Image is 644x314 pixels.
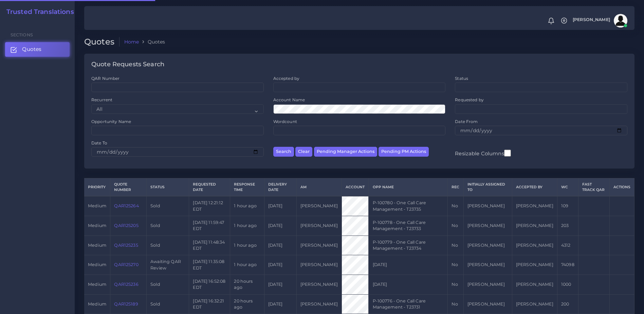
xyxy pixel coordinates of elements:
td: Sold [146,275,189,294]
span: [PERSON_NAME] [573,18,610,22]
span: Quotes [22,46,41,53]
label: Recurrent [91,97,112,103]
span: Sections [11,32,33,37]
th: Response Time [230,178,264,196]
input: Resizable Columns [504,149,511,157]
td: [PERSON_NAME] [463,196,512,216]
a: QAR125189 [114,301,138,307]
label: Account Name [273,97,305,103]
th: Opp Name [369,178,448,196]
td: 1 hour ago [230,196,264,216]
th: WC [557,178,578,196]
button: Pending PM Actions [379,147,429,157]
td: [DATE] [369,255,448,275]
td: Sold [146,235,189,255]
td: [DATE] [369,275,448,294]
td: 20 hours ago [230,275,264,294]
th: Account [342,178,369,196]
label: Date To [91,140,107,146]
th: AM [296,178,342,196]
td: [DATE] [264,294,296,314]
button: Search [273,147,294,157]
a: QAR125264 [114,203,139,208]
td: [PERSON_NAME] [463,275,512,294]
td: 1 hour ago [230,216,264,235]
td: P-100778 - One Call Care Management - T23733 [369,216,448,235]
td: [DATE] [264,275,296,294]
a: [PERSON_NAME]avatar [569,14,630,28]
td: 1000 [557,275,578,294]
td: [PERSON_NAME] [463,294,512,314]
td: Awaiting QAR Review [146,255,189,275]
td: 4312 [557,235,578,255]
h2: Quotes [84,37,119,47]
td: [PERSON_NAME] [296,275,342,294]
a: Trusted Translations [2,8,74,16]
button: Pending Manager Actions [314,147,377,157]
label: Opportunity Name [91,119,131,124]
td: [DATE] 12:21:12 EDT [189,196,230,216]
td: [DATE] [264,235,296,255]
th: REC [448,178,463,196]
label: Requested by [455,97,484,103]
span: medium [88,203,106,208]
th: Delivery Date [264,178,296,196]
label: Wordcount [273,119,297,124]
a: QAR125270 [114,262,138,267]
td: 109 [557,196,578,216]
li: Quotes [139,38,165,45]
td: [PERSON_NAME] [512,294,557,314]
td: P-100780 - One Call Care Management - T23735 [369,196,448,216]
span: medium [88,282,106,287]
span: medium [88,223,106,228]
td: [PERSON_NAME] [463,255,512,275]
td: [DATE] 11:48:34 EDT [189,235,230,255]
img: avatar [614,14,627,28]
td: Sold [146,294,189,314]
td: 1 hour ago [230,235,264,255]
td: No [448,255,463,275]
td: [DATE] 16:32:21 EDT [189,294,230,314]
h4: Quote Requests Search [91,61,164,68]
td: [PERSON_NAME] [296,255,342,275]
th: Status [146,178,189,196]
th: Actions [609,178,634,196]
a: QAR125236 [114,282,138,287]
td: [DATE] 11:35:08 EDT [189,255,230,275]
td: 203 [557,216,578,235]
td: [PERSON_NAME] [512,275,557,294]
td: [PERSON_NAME] [512,216,557,235]
a: Quotes [5,42,70,56]
td: [DATE] [264,255,296,275]
th: Priority [84,178,110,196]
td: No [448,196,463,216]
td: [PERSON_NAME] [296,196,342,216]
a: QAR125235 [114,243,138,248]
td: No [448,216,463,235]
td: No [448,275,463,294]
td: 200 [557,294,578,314]
label: Resizable Columns [455,149,511,157]
th: Accepted by [512,178,557,196]
td: No [448,294,463,314]
td: [DATE] 16:52:08 EDT [189,275,230,294]
span: medium [88,262,106,267]
button: Clear [295,147,312,157]
td: [PERSON_NAME] [512,235,557,255]
td: [PERSON_NAME] [463,216,512,235]
td: [PERSON_NAME] [296,294,342,314]
th: Requested Date [189,178,230,196]
td: P-100779 - One Call Care Management - T23734 [369,235,448,255]
td: P-100776 - One Call Care Management - T23731 [369,294,448,314]
td: [DATE] [264,196,296,216]
th: Initially Assigned to [463,178,512,196]
td: Sold [146,196,189,216]
td: [DATE] [264,216,296,235]
th: Fast Track QAR [578,178,609,196]
td: 74098 [557,255,578,275]
a: Home [124,38,139,45]
a: QAR125205 [114,223,138,228]
td: [PERSON_NAME] [296,235,342,255]
th: Quote Number [110,178,147,196]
